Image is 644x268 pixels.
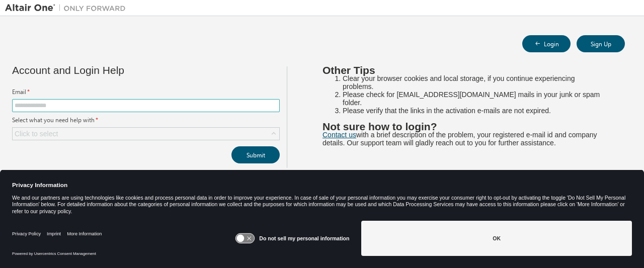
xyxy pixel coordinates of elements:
li: Clear your browser cookies and local storage, if you continue experiencing problems. [343,74,604,91]
li: Please check for [EMAIL_ADDRESS][DOMAIN_NAME] mails in your junk or spam folder. [343,91,604,107]
button: Submit [231,146,280,163]
div: Click to select [13,128,279,140]
button: Login [522,35,571,52]
h2: Not sure how to login? [323,123,604,131]
li: Please verify that the links in the activation e-mails are not expired. [343,107,604,115]
span: with a brief description of the problem, your registered e-mail id and company details. Our suppo... [323,131,597,147]
div: Click to select [15,130,58,138]
label: Email [12,87,280,96]
h2: Other Tips [323,66,604,74]
label: Select what you need help with [12,116,280,124]
img: Altair One [5,3,131,13]
a: Contact us [323,131,356,139]
div: Account and Login Help [12,66,226,74]
button: Sign Up [577,35,625,52]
